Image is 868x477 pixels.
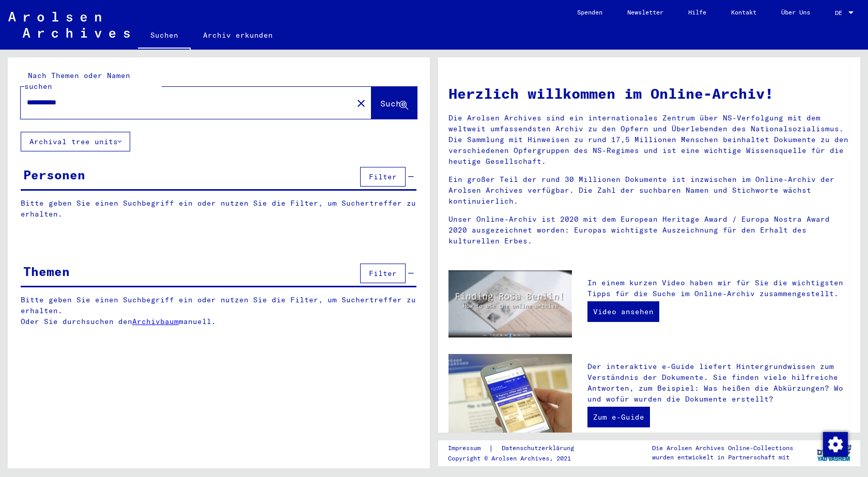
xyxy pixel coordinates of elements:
[587,278,850,299] p: In einem kurzen Video haben wir für Sie die wichtigsten Tipps für die Suche im Online-Archiv zusa...
[448,354,572,437] img: eguide.jpg
[371,87,417,119] button: Suche
[369,269,397,278] span: Filter
[587,361,850,405] p: Der interaktive e-Guide liefert Hintergrundwissen zum Verständnis der Dokumente. Sie finden viele...
[8,12,130,38] img: Arolsen_neg.svg
[24,71,130,91] mat-label: Nach Themen oder Namen suchen
[652,453,793,462] p: wurden entwickelt in Partnerschaft mit
[652,443,793,453] p: Die Arolsen Archives Online-Collections
[815,440,854,466] img: yv_logo.png
[138,23,191,50] a: Suchen
[448,174,850,207] p: Ein großer Teil der rund 30 Millionen Dokumente ist inzwischen im Online-Archiv der Arolsen Archi...
[448,443,489,454] a: Impressum
[132,317,179,326] a: Archivbaum
[380,98,406,109] span: Suche
[23,262,70,281] div: Themen
[360,167,406,187] button: Filter
[448,214,850,247] p: Unser Online-Archiv ist 2020 mit dem European Heritage Award / Europa Nostra Award 2020 ausgezeic...
[448,454,586,463] p: Copyright © Arolsen Archives, 2021
[448,270,572,337] img: video.jpg
[355,97,367,110] mat-icon: close
[21,132,130,151] button: Archival tree units
[448,113,850,167] p: Die Arolsen Archives sind ein internationales Zentrum über NS-Verfolgung mit dem weltweit umfasse...
[21,198,416,220] p: Bitte geben Sie einen Suchbegriff ein oder nutzen Sie die Filter, um Suchertreffer zu erhalten.
[587,301,659,322] a: Video ansehen
[448,443,586,454] div: |
[823,432,847,456] div: Zustimmung ändern
[360,264,406,283] button: Filter
[191,23,285,48] a: Archiv erkunden
[448,83,850,104] h1: Herzlich willkommen im Online-Archiv!
[587,407,650,427] a: Zum e-Guide
[369,172,397,181] span: Filter
[21,295,417,327] p: Bitte geben Sie einen Suchbegriff ein oder nutzen Sie die Filter, um Suchertreffer zu erhalten. O...
[23,165,85,184] div: Personen
[351,93,371,113] button: Clear
[493,443,586,454] a: Datenschutzerklärung
[823,432,848,457] img: Zustimmung ändern
[835,9,846,17] span: DE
